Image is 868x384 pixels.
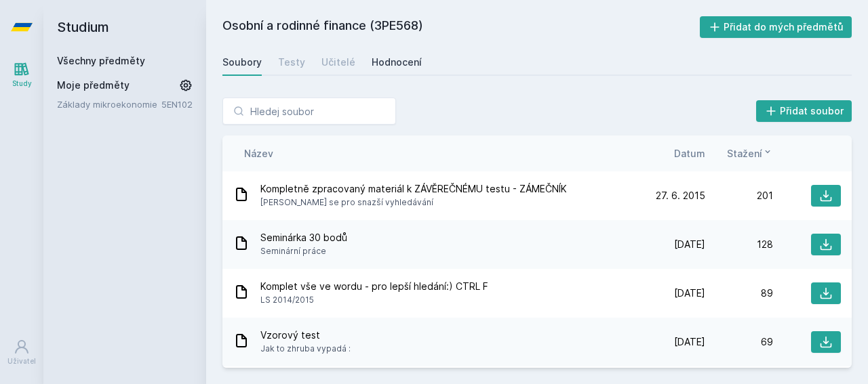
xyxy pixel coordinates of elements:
[674,286,705,300] span: [DATE]
[222,16,700,38] h2: Osobní a rodinné finance (3PE568)
[656,189,705,202] span: 27. 6. 2015
[7,356,36,366] div: Uživatel
[705,238,773,251] div: 128
[700,16,852,38] button: Přidat do mých předmětů
[244,146,273,161] button: Název
[222,56,262,69] div: Soubory
[674,238,705,251] span: [DATE]
[222,98,396,125] input: Hledej soubor
[674,146,705,161] button: Datum
[260,280,488,293] span: Komplet vše ve wordu - pro lepší hledání:) CTRL F
[260,328,351,342] span: Vzorový test
[372,49,422,76] a: Hodnocení
[321,49,355,76] a: Učitelé
[260,342,351,356] span: Jak to zhruba vypadá :
[705,335,773,349] div: 69
[57,55,145,66] a: Všechny předměty
[278,56,305,69] div: Testy
[12,79,32,89] div: Study
[705,286,773,300] div: 89
[727,146,773,161] button: Stažení
[756,100,852,122] button: Přidat soubor
[260,244,347,258] span: Seminární práce
[57,98,161,111] a: Základy mikroekonomie
[222,49,262,76] a: Soubory
[260,196,567,209] span: [PERSON_NAME] se pro snazší vyhledávání
[278,49,305,76] a: Testy
[3,54,41,95] a: Study
[321,56,355,69] div: Učitelé
[705,189,773,202] div: 201
[260,231,347,244] span: Seminárka 30 bodů
[674,335,705,349] span: [DATE]
[372,56,422,69] div: Hodnocení
[727,146,762,161] span: Stažení
[260,293,488,307] span: LS 2014/2015
[57,79,130,92] span: Moje předměty
[161,99,193,110] a: 5EN102
[260,182,567,196] span: Kompletně zpracovaný materiál k ZÁVĚREČNÉMU testu - ZÁMEČNÍK
[3,332,41,373] a: Uživatel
